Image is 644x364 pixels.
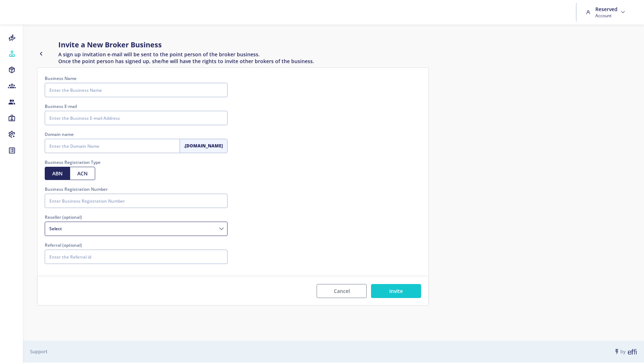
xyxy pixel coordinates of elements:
label: Business E-mail [45,103,228,110]
span: Account [595,13,618,19]
input: Enter the Business Name [45,83,228,97]
button: Cancel [317,284,367,298]
button: ACN [70,167,95,180]
label: Business Name [45,75,228,82]
input: Enter the Referral id [45,250,228,264]
label: Reseller (optional) [45,214,228,221]
button: Invite [371,284,421,298]
h6: Reserved [595,6,618,13]
label: Domain name [45,131,228,138]
input: Enter Business Registration Number [45,194,228,208]
label: Business Registration Number [45,186,228,193]
h6: A sign up invitation e-mail will be sent to the point person of the broker business. Once the poi... [58,51,314,65]
a: Reserved Account [584,3,629,22]
input: Enter the Domain Name [45,139,180,153]
label: Business Registration Type [45,159,228,166]
button: ABN [45,167,70,180]
img: brand-logo.ec75409.png [6,5,29,19]
input: Enter the Business E-mail Address [45,111,228,125]
label: Referral (optional) [45,242,228,249]
span: by [614,348,637,355]
h4: Invite a New Broker Business [58,39,314,50]
a: Support [30,348,48,355]
div: .[DOMAIN_NAME] [180,139,228,153]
